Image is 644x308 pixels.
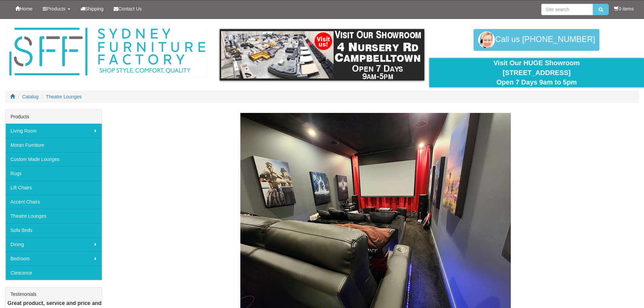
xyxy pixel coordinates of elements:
a: Rugs [5,166,102,181]
a: Sofa Beds [5,223,102,237]
img: showroom.gif [220,29,424,80]
a: Theatre Lounges [46,94,82,99]
span: Contact Us [118,6,142,11]
a: Home [10,0,38,17]
li: 0 items [614,5,634,12]
a: Contact Us [109,0,147,17]
a: Theatre Lounges [5,209,102,223]
a: Dining [5,237,102,252]
a: Catalog [22,94,39,99]
a: Living Room [5,124,102,138]
a: Moran Furniture [5,138,102,152]
a: Bedroom [5,252,102,266]
span: Shipping [85,6,104,11]
div: Visit Our HUGE Showroom [STREET_ADDRESS] Open 7 Days 9am to 5pm [434,58,639,87]
a: Products [38,0,75,17]
a: Accent Chairs [5,195,102,209]
div: Products [5,110,102,124]
img: Sydney Furniture Factory [6,26,209,78]
a: Lift Chairs [5,181,102,195]
a: Custom Made Lounges [5,152,102,166]
div: Testimonials [5,287,102,301]
span: Home [20,6,32,11]
a: Shipping [75,0,109,17]
span: Products [47,6,65,11]
a: Clearance [5,266,102,280]
input: Site search [541,4,593,15]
